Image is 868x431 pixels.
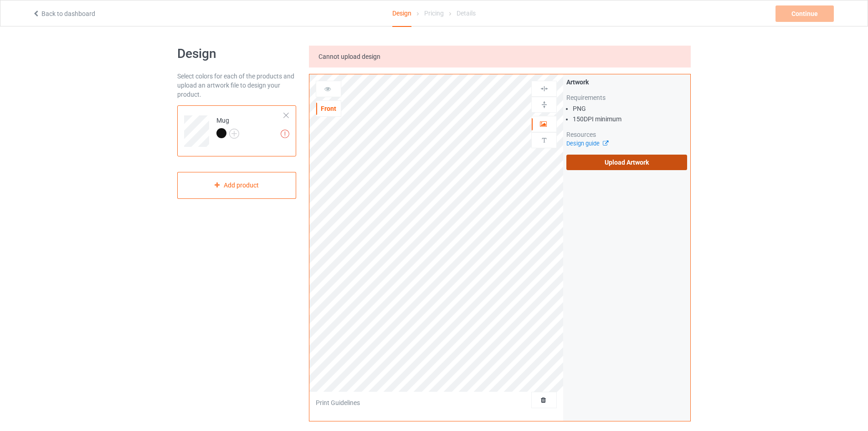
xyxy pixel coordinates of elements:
[540,100,549,109] img: svg%3E%0A
[566,93,687,102] div: Requirements
[216,116,239,138] div: Mug
[392,0,411,27] div: Design
[573,104,687,113] li: PNG
[566,78,687,87] div: Artwork
[566,140,608,147] a: Design guide
[318,53,380,60] span: Cannot upload design
[177,46,296,62] h1: Design
[573,114,687,124] li: 150 DPI minimum
[540,136,549,145] img: svg%3E%0A
[177,105,296,156] div: Mug
[316,104,341,113] div: Front
[177,72,296,99] div: Select colors for each of the products and upload an artwork file to design your product.
[566,130,687,139] div: Resources
[457,0,476,26] div: Details
[424,0,444,26] div: Pricing
[177,172,296,199] div: Add product
[566,155,687,170] label: Upload Artwork
[316,398,360,407] div: Print Guidelines
[229,129,239,139] img: svg+xml;base64,PD94bWwgdmVyc2lvbj0iMS4wIiBlbmNvZGluZz0iVVRGLTgiPz4KPHN2ZyB3aWR0aD0iMjJweCIgaGVpZ2...
[540,84,549,93] img: svg%3E%0A
[281,130,289,138] img: exclamation icon
[32,10,95,17] a: Back to dashboard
